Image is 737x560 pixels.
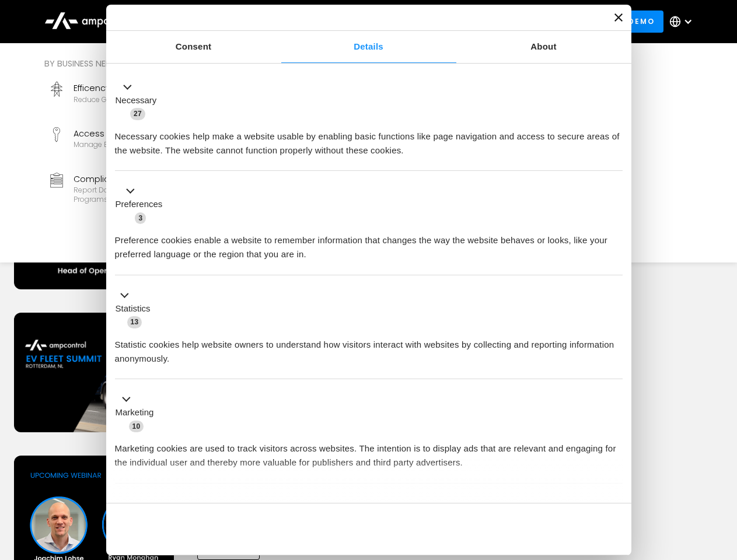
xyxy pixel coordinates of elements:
div: Preference cookies enable a website to remember information that changes the way the website beha... [115,225,623,261]
button: Close banner [614,13,623,22]
div: Necessary cookies help make a website usable by enabling basic functions like page navigation and... [115,121,623,157]
a: Consent [106,31,281,63]
span: 10 [129,421,144,432]
div: Reduce grid contraints and fuel costs [74,95,208,104]
div: Access Control [74,127,214,140]
button: Unclassified (2) [115,496,211,511]
label: Statistics [116,302,151,316]
button: Marketing (10) [115,393,161,433]
label: Marketing [116,406,154,419]
div: By business need [44,57,422,70]
div: Compliance [74,173,226,185]
button: Okay [455,512,622,546]
div: Statistic cookies help website owners to understand how visitors interact with websites by collec... [115,329,623,366]
button: Preferences (3) [115,184,170,225]
a: Details [281,31,456,63]
button: Necessary (27) [115,80,164,121]
a: Access ControlManage EV charger security and access [44,123,231,163]
div: Manage EV charger security and access [74,140,214,149]
span: 3 [135,212,146,224]
div: Marketing cookies are used to track visitors across websites. The intention is to display ads tha... [115,433,623,470]
div: Efficency [74,82,208,94]
label: Necessary [116,94,157,107]
a: ComplianceReport data and stay compliant with EV programs [44,168,231,209]
button: Statistics (13) [115,288,158,329]
span: 13 [127,316,142,328]
label: Preferences [116,198,163,211]
a: About [456,31,631,63]
div: Report data and stay compliant with EV programs [74,185,226,204]
a: EfficencyReduce grid contraints and fuel costs [44,77,231,118]
span: 2 [193,498,204,510]
span: 27 [130,108,145,120]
